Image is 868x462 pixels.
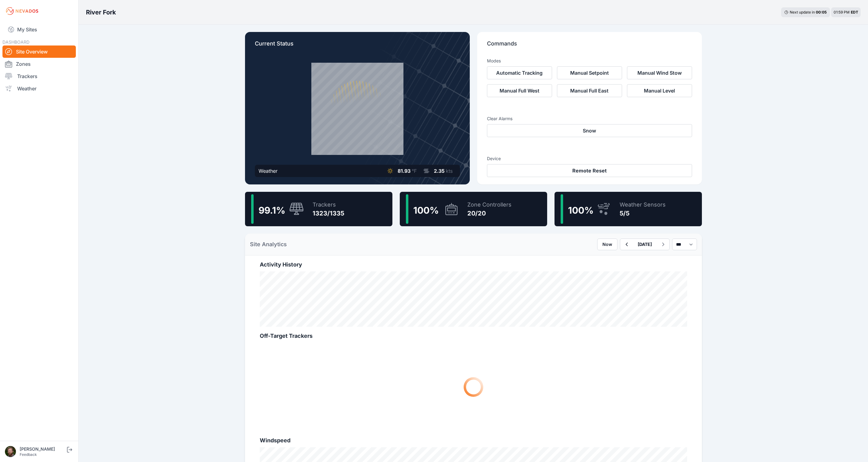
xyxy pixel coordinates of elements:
[487,156,692,162] h3: Device
[627,66,692,79] button: Manual Wind Stow
[86,4,116,20] nav: Breadcrumb
[313,209,344,218] div: 1323/1335
[790,10,815,14] span: Next update in
[487,58,501,64] h3: Modes
[5,6,39,16] img: Nevados
[5,446,16,457] img: Sam Prest
[412,168,417,174] span: °F
[260,436,687,445] h2: Windspeed
[487,39,692,53] p: Commands
[597,239,617,250] button: Now
[413,205,439,216] span: 100 %
[398,168,411,174] span: 81.93
[86,8,116,17] h3: River Fork
[2,45,76,58] a: Site Overview
[2,82,76,95] a: Weather
[434,168,445,174] span: 2.35
[568,205,594,216] span: 100 %
[627,84,692,97] button: Manual Level
[487,164,692,177] button: Remote Reset
[260,260,687,269] h2: Activity History
[620,209,666,218] div: 5/5
[250,240,287,249] h2: Site Analytics
[20,446,66,452] div: [PERSON_NAME]
[557,84,622,97] button: Manual Full East
[245,192,392,226] a: 99.1%Trackers1323/1335
[620,200,666,209] div: Weather Sensors
[20,452,37,457] a: Feedback
[487,124,692,137] button: Snow
[487,116,692,122] h3: Clear Alarms
[259,205,285,216] span: 99.1 %
[2,22,76,37] a: My Sites
[816,10,827,15] div: 00 : 05
[555,192,702,226] a: 100%Weather Sensors5/5
[2,58,76,70] a: Zones
[446,168,453,174] span: kts
[255,39,460,53] p: Current Status
[633,239,657,250] button: [DATE]
[557,66,622,79] button: Manual Setpoint
[2,39,29,45] span: DASHBOARD
[260,332,687,340] h2: Off-Target Trackers
[313,200,344,209] div: Trackers
[487,66,552,79] button: Automatic Tracking
[834,10,850,14] span: 01:59 PM
[487,84,552,97] button: Manual Full West
[467,209,512,218] div: 20/20
[467,200,512,209] div: Zone Controllers
[2,70,76,82] a: Trackers
[259,167,278,175] div: Weather
[851,10,858,14] span: EDT
[400,192,547,226] a: 100%Zone Controllers20/20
